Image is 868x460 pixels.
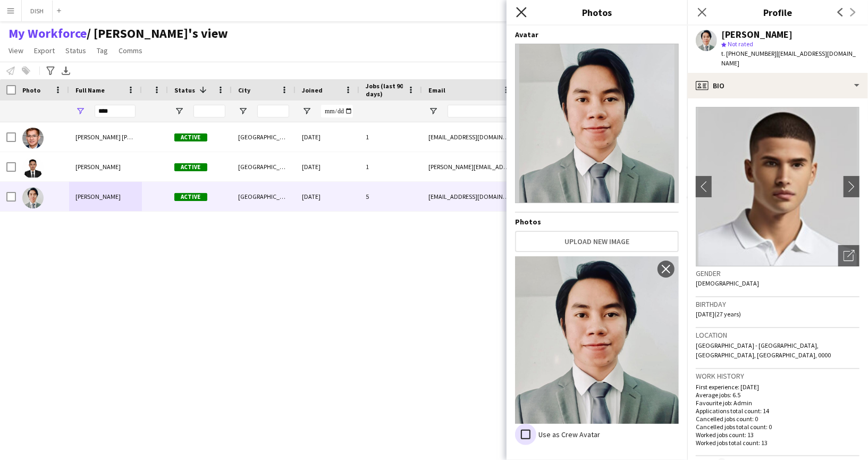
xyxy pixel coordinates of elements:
h3: Work history [696,371,859,381]
h3: Gender [696,269,859,278]
p: Cancelled jobs count: 0 [696,415,859,423]
button: Open Filter Menu [174,106,184,116]
img: John Santarin [22,187,44,208]
p: Worked jobs count: 13 [696,431,859,439]
input: City Filter Input [257,105,289,118]
h3: Location [696,330,859,340]
div: [PERSON_NAME][EMAIL_ADDRESS][DOMAIN_NAME] [422,152,517,181]
span: Rating [148,66,149,114]
span: Export [34,46,55,55]
div: [PERSON_NAME] [721,30,793,39]
span: [PERSON_NAME] [PERSON_NAME] [75,133,167,141]
div: [DATE] [296,152,359,181]
img: Crew avatar [515,44,679,203]
p: Cancelled jobs total count: 0 [696,423,859,431]
div: [DATE] [296,182,359,211]
span: Full Name [75,86,105,94]
span: [PERSON_NAME] [75,163,121,171]
div: [GEOGRAPHIC_DATA] [232,152,296,181]
h3: Photos [507,5,687,19]
div: [EMAIL_ADDRESS][DOMAIN_NAME] [422,182,517,211]
input: Full Name Filter Input [95,105,136,118]
div: [EMAIL_ADDRESS][DOMAIN_NAME] [422,122,517,152]
span: Status [65,46,86,55]
a: Tag [92,44,112,57]
div: 1 [359,152,422,181]
p: Favourite job: Admin [696,399,859,407]
img: Crew avatar or photo [696,107,859,266]
a: My Workforce [9,26,87,41]
app-action-btn: Export XLSX [60,64,72,77]
h3: Profile [687,5,868,19]
label: Use as Crew Avatar [536,430,600,439]
span: Not rated [728,40,753,48]
p: Applications total count: 14 [696,407,859,415]
span: [DEMOGRAPHIC_DATA] [696,279,759,287]
span: Status [174,86,195,94]
span: Joined [302,86,323,94]
button: Open Filter Menu [302,106,311,116]
div: [GEOGRAPHIC_DATA] [232,182,296,211]
span: Email [428,86,445,94]
p: First experience: [DATE] [696,383,859,391]
app-action-btn: Advanced filters [44,64,57,77]
span: Active [174,133,207,141]
button: Open Filter Menu [238,106,248,116]
span: Photo [22,86,40,94]
span: john's view [87,26,228,41]
input: Status Filter Input [193,105,225,118]
div: [GEOGRAPHIC_DATA] [232,122,296,152]
div: 1 [359,122,422,152]
h4: Avatar [515,30,679,39]
span: View [9,46,23,55]
span: | [EMAIL_ADDRESS][DOMAIN_NAME] [721,49,856,67]
span: Active [174,193,207,201]
p: Average jobs: 6.5 [696,391,859,399]
h3: Birthday [696,299,859,309]
img: John Ahmer Toledo [22,157,44,179]
button: Open Filter Menu [428,106,438,116]
input: Joined Filter Input [321,105,353,118]
span: [PERSON_NAME] [75,193,121,200]
img: Crew photo 1118176 [515,256,679,423]
a: Status [61,44,90,57]
a: Export [30,44,59,57]
a: Comms [114,44,147,57]
input: Email Filter Input [448,105,511,118]
div: Open photos pop-in [838,245,859,266]
div: Bio [687,73,868,98]
div: [DATE] [296,122,359,152]
button: Open Filter Menu [75,106,85,116]
img: eric john santos [22,128,44,149]
button: DISH [22,1,53,21]
h4: Photos [515,217,679,227]
p: Worked jobs total count: 13 [696,439,859,447]
span: Active [174,163,207,171]
button: Upload new image [515,231,679,252]
div: 5 [359,182,422,211]
span: t. [PHONE_NUMBER] [721,49,777,57]
span: [GEOGRAPHIC_DATA] - [GEOGRAPHIC_DATA], [GEOGRAPHIC_DATA], [GEOGRAPHIC_DATA], 0000 [696,341,831,359]
span: City [238,86,250,94]
span: [DATE] (27 years) [696,310,741,318]
span: Comms [119,46,142,55]
a: View [4,44,28,57]
span: Tag [97,46,108,55]
span: Jobs (last 90 days) [366,82,403,98]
